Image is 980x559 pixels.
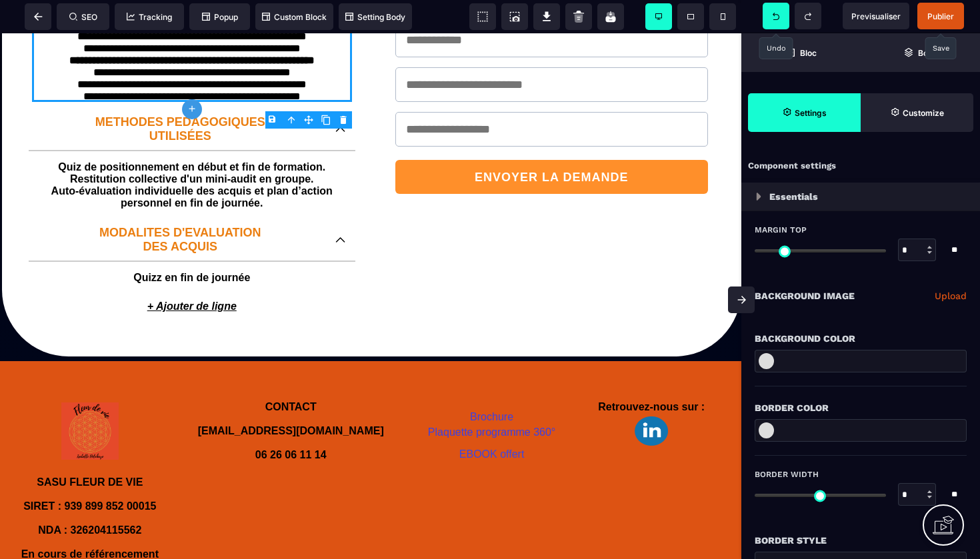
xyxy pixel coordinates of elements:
[69,12,97,22] span: SEO
[755,225,807,235] span: Margin Top
[927,11,954,21] span: Publier
[935,288,967,304] a: Upload
[861,33,980,72] span: Open Layer Manager
[198,368,384,427] b: CONTACT [EMAIL_ADDRESS][DOMAIN_NAME] 06 26 06 11 14
[861,93,973,132] span: Open Style Manager
[741,153,980,179] div: Component settings
[32,125,352,179] text: Quiz de positionnement en début et fin de formation. Restitution collective d'un mini-audit en gr...
[469,3,496,30] span: View components
[598,368,705,379] b: Retrouvez-nous sur :
[262,12,327,22] span: Custom Block
[903,108,944,118] strong: Customize
[756,193,761,201] img: loading
[755,330,967,346] div: Background Color
[755,532,967,548] div: Border Style
[202,12,238,22] span: Popup
[22,261,362,286] p: + Ajouter de ligne
[755,469,819,480] span: Border Width
[37,443,143,454] b: SASU FLEUR DE VIE
[395,127,709,161] button: ENVOYER LA DEMANDE
[459,415,525,426] a: EBOOK offert
[843,3,909,29] span: Preview
[470,378,513,389] a: Brochure
[428,393,555,404] a: Plaquette programme 360°
[39,193,322,221] p: MODALITES D'EVALUATION DES ACQUIS
[748,93,861,132] span: Settings
[795,108,827,118] strong: Settings
[39,82,322,110] p: METHODES PEDAGOGIQUES UTILISÉES
[127,12,172,22] span: Tracking
[918,48,937,58] strong: Body
[635,383,668,412] img: 1a59c7fc07b2df508e9f9470b57f58b2_Design_sans_titre_(2).png
[755,400,967,416] div: Border Color
[21,467,162,538] b: SIRET : 939 899 852 00015 NDA : 326204115562 En cours de référencement QUALIOPI
[769,189,818,205] p: Essentials
[501,3,528,30] span: Screenshot
[345,12,405,22] span: Setting Body
[32,235,352,254] text: Quizz en fin de journée
[800,48,817,58] strong: Bloc
[851,11,901,21] span: Previsualiser
[755,288,855,304] p: Background Image
[741,33,861,72] span: Open Blocks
